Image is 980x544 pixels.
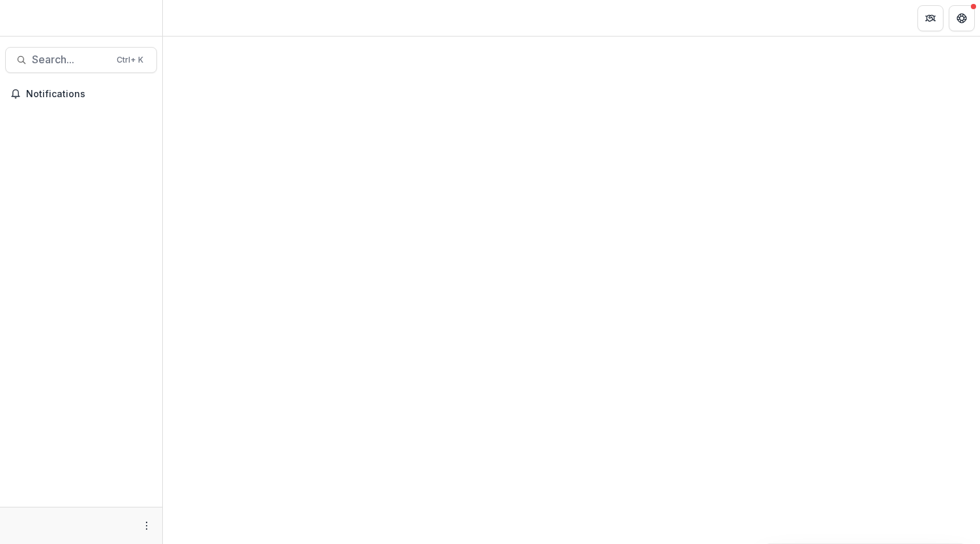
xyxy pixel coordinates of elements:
button: Get Help [949,5,975,31]
button: Notifications [5,83,157,104]
span: Search... [32,53,109,66]
button: More [139,518,154,534]
span: Notifications [26,89,152,100]
nav: breadcrumb [168,8,223,27]
div: Ctrl + K [114,53,146,67]
button: Search... [5,47,157,73]
button: Partners [917,5,944,31]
